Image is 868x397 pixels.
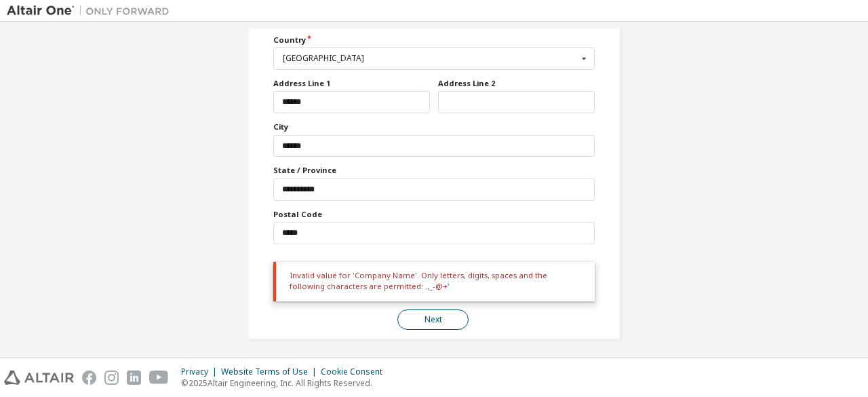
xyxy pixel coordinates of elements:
[273,121,595,132] label: City
[7,4,176,18] img: Altair One
[181,366,221,377] div: Privacy
[321,366,391,377] div: Cookie Consent
[283,54,578,62] div: [GEOGRAPHIC_DATA]
[273,35,595,45] label: Country
[221,366,321,377] div: Website Terms of Use
[397,309,469,330] button: Next
[273,262,595,302] div: Invalid value for 'Company Name'. Only letters, digits, spaces and the following characters are p...
[273,165,595,176] label: State / Province
[127,371,141,385] img: linkedin.svg
[181,377,391,389] p: © 2025 Altair Engineering, Inc. All Rights Reserved.
[4,371,74,385] img: altair_logo.svg
[104,371,119,385] img: instagram.svg
[273,78,430,89] label: Address Line 1
[149,371,169,385] img: youtube.svg
[438,78,595,89] label: Address Line 2
[273,209,595,220] label: Postal Code
[82,371,96,385] img: facebook.svg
